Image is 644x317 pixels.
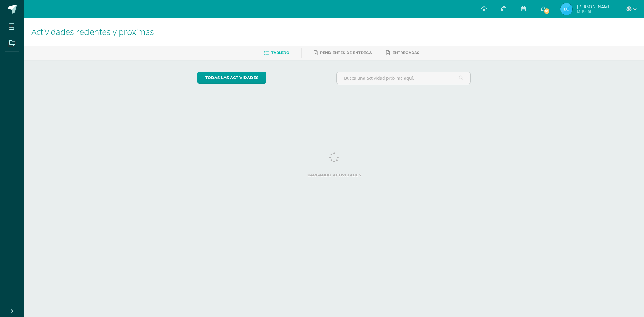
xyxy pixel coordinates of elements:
[314,48,372,58] a: Pendientes de entrega
[577,4,612,10] span: [PERSON_NAME]
[543,8,550,14] span: 10
[392,50,419,55] span: Entregadas
[386,48,419,58] a: Entregadas
[197,173,471,177] label: Cargando actividades
[320,50,372,55] span: Pendientes de entrega
[31,26,154,37] span: Actividades recientes y próximas
[577,9,612,14] span: Mi Perfil
[337,72,470,84] input: Busca una actividad próxima aquí...
[197,72,266,84] a: todas las Actividades
[264,48,289,58] a: Tablero
[271,50,289,55] span: Tablero
[560,3,572,15] img: 7b61c6845b81ebf931e2d334edca1b6f.png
